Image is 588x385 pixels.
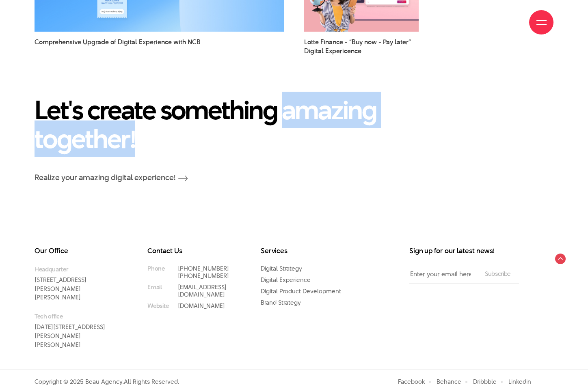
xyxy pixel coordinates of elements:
[261,287,341,295] a: Digital Product Development
[304,38,419,55] a: Lotte Finance - “Buy now - Pay later”Digital Expericence
[35,265,123,273] small: Headquarter
[147,302,169,310] small: Website
[35,265,123,302] p: [STREET_ADDRESS][PERSON_NAME][PERSON_NAME]
[147,265,164,272] small: Phone
[35,96,465,154] h2: Let's create something amazing together!
[178,264,229,273] a: [PHONE_NUMBER]
[35,247,123,254] h3: Our Office
[409,247,519,254] h3: Sign up for our latest news!
[261,264,302,273] a: Digital Strategy
[35,38,284,55] a: Comprehensive Upgrade of Digital Experience with NCB
[35,312,123,320] small: Tech office
[261,298,301,307] a: Brand Strategy
[178,271,229,280] a: [PHONE_NUMBER]
[304,38,419,55] span: Lotte Finance - “Buy now - Pay later”
[35,172,188,183] a: Realize your amazing digital experience!
[482,271,513,277] input: Subscribe
[35,312,123,349] p: [DATE][STREET_ADDRESS][PERSON_NAME][PERSON_NAME]
[409,265,477,283] input: Enter your email here
[147,247,236,254] h3: Contact Us
[178,301,225,310] a: [DOMAIN_NAME]
[147,284,162,291] small: Email
[261,247,349,254] h3: Services
[261,275,311,284] a: Digital Experience
[178,283,227,299] a: [EMAIL_ADDRESS][DOMAIN_NAME]
[304,47,361,56] span: Digital Expericence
